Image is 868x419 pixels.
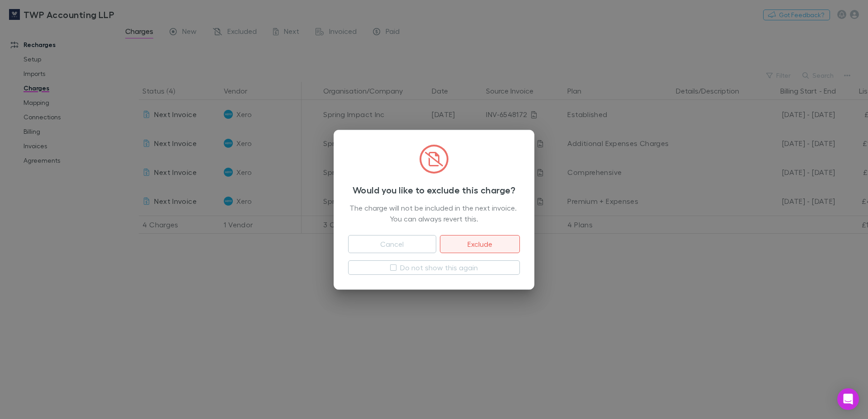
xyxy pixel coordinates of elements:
button: Cancel [348,235,436,253]
div: Open Intercom Messenger [837,388,859,410]
h3: Would you like to exclude this charge? [348,184,520,195]
label: Do not show this again [400,262,478,273]
div: The charge will not be included in the next invoice. You can always revert this. [348,202,520,224]
button: Exclude [440,235,520,253]
button: Do not show this again [348,260,520,275]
